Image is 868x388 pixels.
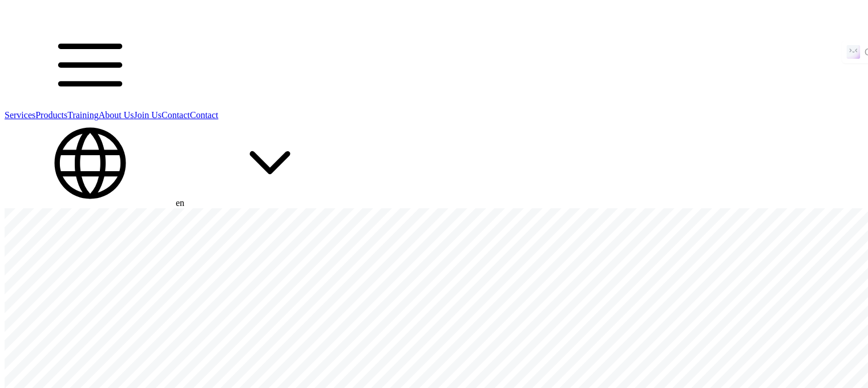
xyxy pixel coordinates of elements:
[134,110,162,120] a: Join Us
[162,110,190,120] a: Contact
[5,120,863,208] div: en
[176,198,184,208] span: en
[99,110,134,120] a: About Us
[5,12,102,22] a: HelloData
[35,110,67,120] a: Products
[67,110,99,120] a: Training
[190,110,219,120] a: Contact
[5,110,35,120] a: Services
